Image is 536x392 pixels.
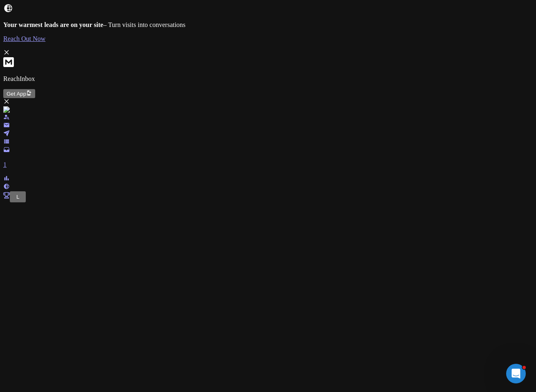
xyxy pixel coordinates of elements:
img: logo [3,106,21,114]
button: L [13,193,23,201]
strong: Your warmest leads are on your site [3,21,103,28]
p: ReachInbox [3,75,533,83]
iframe: Intercom live chat [506,364,526,383]
button: Get App [3,89,35,98]
a: Reach Out Now [3,35,533,43]
button: L [10,191,26,202]
a: 1 [3,147,533,168]
p: 1 [3,161,533,168]
span: L [16,194,19,200]
p: – Turn visits into conversations [3,21,533,29]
